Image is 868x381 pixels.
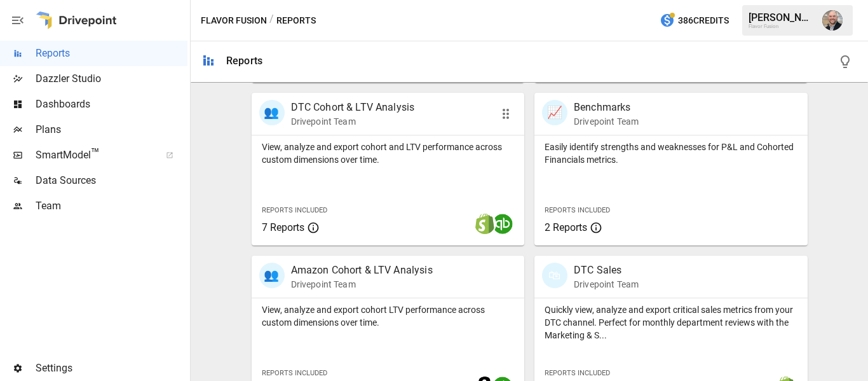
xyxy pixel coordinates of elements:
[36,173,187,188] span: Data Sources
[91,146,100,162] span: ™
[262,206,327,214] span: Reports Included
[574,278,639,291] p: Drivepoint Team
[574,263,639,278] p: DTC Sales
[815,3,850,38] button: Dustin Jacobson
[291,115,415,128] p: Drivepoint Team
[822,10,843,31] img: Dustin Jacobson
[475,214,495,234] img: shopify
[36,122,187,137] span: Plans
[542,100,567,125] div: 📈
[545,206,610,214] span: Reports Included
[36,71,187,87] span: Dazzler Studio
[262,369,327,377] span: Reports Included
[36,148,152,163] span: SmartModel
[291,278,433,291] p: Drivepoint Team
[574,115,639,128] p: Drivepoint Team
[574,100,639,115] p: Benchmarks
[262,221,304,233] span: 7 Reports
[492,214,513,234] img: quickbooks
[259,100,285,125] div: 👥
[654,9,734,32] button: 386Credits
[545,141,797,166] p: Easily identify strengths and weaknesses for P&L and Cohorted Financials metrics.
[36,198,187,214] span: Team
[226,55,262,67] div: Reports
[678,13,729,29] span: 386 Credits
[201,13,267,29] button: Flavor Fusion
[262,303,515,329] p: View, analyze and export cohort LTV performance across custom dimensions over time.
[545,303,797,342] p: Quickly view, analyze and export critical sales metrics from your DTC channel. Perfect for monthl...
[262,141,515,166] p: View, analyze and export cohort and LTV performance across custom dimensions over time.
[545,369,610,377] span: Reports Included
[545,221,587,233] span: 2 Reports
[269,13,274,29] div: /
[36,97,187,112] span: Dashboards
[259,263,285,288] div: 👥
[291,263,433,278] p: Amazon Cohort & LTV Analysis
[749,24,815,29] div: Flavor Fusion
[542,263,567,288] div: 🛍
[36,361,187,376] span: Settings
[291,100,415,115] p: DTC Cohort & LTV Analysis
[36,46,187,61] span: Reports
[749,11,815,24] div: [PERSON_NAME]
